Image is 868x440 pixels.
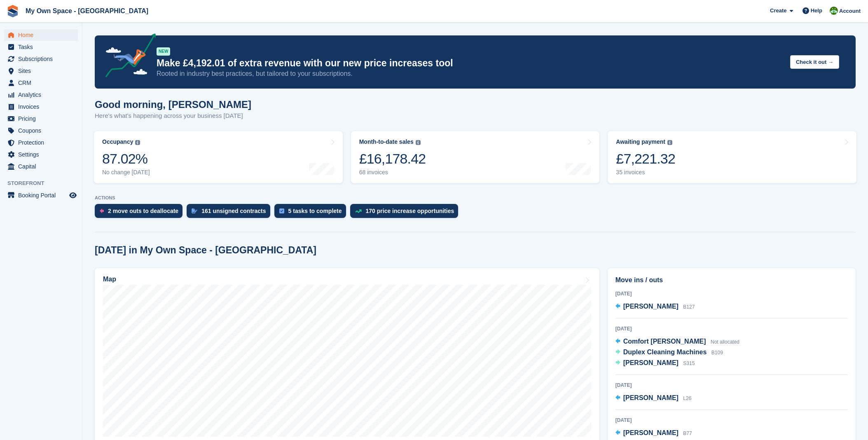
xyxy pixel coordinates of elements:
[279,208,284,213] img: task-75834270c22a3079a89374b754ae025e5fb1db73e45f91037f5363f120a921f8.svg
[157,47,170,56] div: NEW
[98,33,156,80] img: price-adjustments-announcement-icon-8257ccfd72463d97f412b2fc003d46551f7dbcb40ab6d574587a9cd5c0d94...
[711,350,723,356] span: B109
[711,339,739,345] span: Not allocated
[102,169,150,176] div: No change [DATE]
[7,5,19,17] img: stora-icon-8386f47178a22dfd0bd8f6a31ec36ba5ce8667c1dd55bd0f319d3a0aa187defe.svg
[351,131,600,183] a: Month-to-date sales £16,178.42 68 invoices
[366,208,454,214] div: 170 price increase opportunities
[18,101,68,112] span: Invoices
[102,150,150,167] div: 87.02%
[187,204,274,222] a: 161 unsigned contracts
[615,325,848,332] div: [DATE]
[623,303,678,310] span: [PERSON_NAME]
[350,204,463,222] a: 170 price increase opportunities
[359,138,414,145] div: Month-to-date sales
[615,290,848,297] div: [DATE]
[18,190,68,201] span: Booking Portal
[623,349,707,356] span: Duplex Cleaning Machines
[274,204,350,222] a: 5 tasks to complete
[7,179,82,187] span: Storefront
[157,57,784,69] p: Make £4,192.01 of extra revenue with our new price increases tool
[623,338,706,345] span: Comfort [PERSON_NAME]
[95,111,251,121] p: Here's what's happening across your business [DATE]
[615,337,739,347] a: Comfort [PERSON_NAME] Not allocated
[102,138,133,145] div: Occupancy
[18,137,68,148] span: Protection
[95,245,316,256] h2: [DATE] in My Own Space - [GEOGRAPHIC_DATA]
[108,208,178,214] div: 2 move outs to deallocate
[100,208,104,213] img: move_outs_to_deallocate_icon-f764333ba52eb49d3ac5e1228854f67142a1ed5810a6f6cc68b1a99e826820c5.svg
[18,89,68,101] span: Analytics
[839,7,861,15] span: Account
[416,140,421,145] img: icon-info-grey-7440780725fd019a000dd9b08b2336e03edf1995a4989e88bcd33f0948082b44.svg
[4,29,78,41] a: menu
[790,55,839,69] button: Check it out →
[616,169,675,176] div: 35 invoices
[811,7,822,15] span: Help
[616,138,665,145] div: Awaiting payment
[623,359,678,366] span: [PERSON_NAME]
[623,429,678,436] span: [PERSON_NAME]
[615,358,695,369] a: [PERSON_NAME] S315
[615,302,695,312] a: [PERSON_NAME] B127
[683,304,695,310] span: B127
[18,41,68,53] span: Tasks
[135,140,140,145] img: icon-info-grey-7440780725fd019a000dd9b08b2336e03edf1995a4989e88bcd33f0948082b44.svg
[18,29,68,41] span: Home
[157,69,784,78] p: Rooted in industry best practices, but tailored to your subscriptions.
[288,208,342,214] div: 5 tasks to complete
[4,41,78,53] a: menu
[95,99,251,110] h1: Good morning, [PERSON_NAME]
[615,381,848,389] div: [DATE]
[95,204,187,222] a: 2 move outs to deallocate
[623,394,678,401] span: [PERSON_NAME]
[608,131,856,183] a: Awaiting payment £7,221.32 35 invoices
[18,149,68,160] span: Settings
[18,161,68,172] span: Capital
[4,53,78,65] a: menu
[4,137,78,148] a: menu
[68,190,78,200] a: Preview store
[4,101,78,112] a: menu
[4,113,78,124] a: menu
[615,393,692,404] a: [PERSON_NAME] L26
[4,149,78,160] a: menu
[4,89,78,101] a: menu
[18,77,68,89] span: CRM
[355,209,362,213] img: price_increase_opportunities-93ffe204e8149a01c8c9dc8f82e8f89637d9d84a8eef4429ea346261dce0b2c0.svg
[615,417,848,424] div: [DATE]
[683,431,692,436] span: B77
[18,113,68,124] span: Pricing
[18,53,68,65] span: Subscriptions
[667,140,672,145] img: icon-info-grey-7440780725fd019a000dd9b08b2336e03edf1995a4989e88bcd33f0948082b44.svg
[615,347,723,358] a: Duplex Cleaning Machines B109
[4,190,78,201] a: menu
[94,131,343,183] a: Occupancy 87.02% No change [DATE]
[770,7,786,15] span: Create
[4,77,78,89] a: menu
[4,125,78,136] a: menu
[616,150,675,167] div: £7,221.32
[95,195,856,201] p: ACTIONS
[18,65,68,77] span: Sites
[201,208,266,214] div: 161 unsigned contracts
[22,4,152,18] a: My Own Space - [GEOGRAPHIC_DATA]
[18,125,68,136] span: Coupons
[615,275,848,285] h2: Move ins / outs
[683,396,691,401] span: L26
[615,428,692,439] a: [PERSON_NAME] B77
[359,169,426,176] div: 68 invoices
[192,208,197,213] img: contract_signature_icon-13c848040528278c33f63329250d36e43548de30e8caae1d1a13099fd9432cc5.svg
[103,276,116,283] h2: Map
[4,65,78,77] a: menu
[359,150,426,167] div: £16,178.42
[830,7,838,15] img: Keely
[683,360,695,366] span: S315
[4,161,78,172] a: menu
